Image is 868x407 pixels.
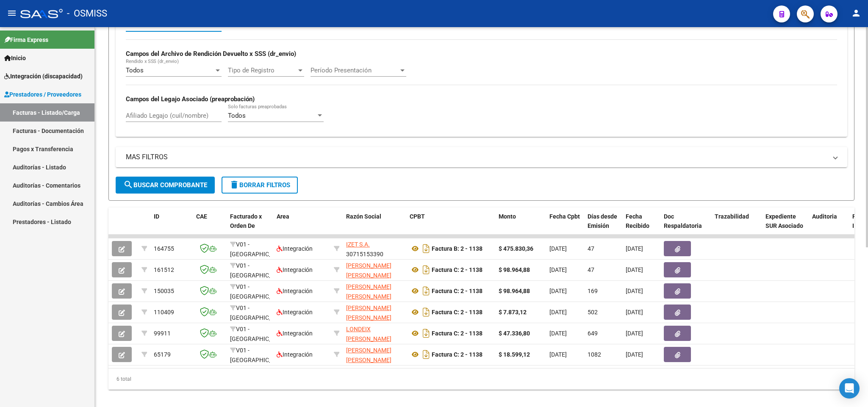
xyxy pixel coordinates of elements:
[499,245,533,252] strong: $ 475.830,36
[346,326,391,342] span: LONDEIX [PERSON_NAME]
[277,266,313,273] span: Integración
[228,112,246,119] span: Todos
[277,245,313,252] span: Integración
[154,266,174,273] span: 161512
[499,330,530,337] strong: $ 47.336,80
[432,266,483,273] strong: Factura C: 2 - 1138
[588,351,601,358] span: 1082
[346,261,403,279] div: 23250650744
[277,330,313,337] span: Integración
[123,181,207,189] span: Buscar Comprobante
[622,208,660,245] datatable-header-cell: Fecha Recibido
[126,152,827,162] mat-panel-title: MAS FILTROS
[222,177,298,194] button: Borrar Filtros
[410,213,425,220] span: CPBT
[715,213,749,220] span: Trazabilidad
[626,288,643,294] span: [DATE]
[346,262,391,279] span: [PERSON_NAME] [PERSON_NAME]
[346,282,403,300] div: 23285113954
[4,35,48,44] span: Firma Express
[346,240,403,257] div: 30715153390
[495,208,546,245] datatable-header-cell: Monto
[549,213,580,220] span: Fecha Cpbt
[626,266,643,273] span: [DATE]
[123,180,133,190] mat-icon: search
[421,284,432,298] i: Descargar documento
[346,305,391,321] span: [PERSON_NAME] [PERSON_NAME]
[67,4,107,23] span: - OSMISS
[626,245,643,252] span: [DATE]
[126,95,255,103] strong: Campos del Legajo Asociado (preaprobación)
[154,288,174,294] span: 150035
[762,208,809,245] datatable-header-cell: Expediente SUR Asociado
[154,213,159,220] span: ID
[711,208,762,245] datatable-header-cell: Trazabilidad
[499,309,527,316] strong: $ 7.873,12
[664,213,702,230] span: Doc Respaldatoria
[193,208,227,245] datatable-header-cell: CAE
[277,351,313,358] span: Integración
[406,208,495,245] datatable-header-cell: CPBT
[346,241,370,248] span: IZET S.A.
[626,309,643,316] span: [DATE]
[116,177,215,194] button: Buscar Comprobante
[7,8,17,18] mat-icon: menu
[432,330,483,337] strong: Factura C: 2 - 1138
[499,288,530,294] strong: $ 98.964,88
[421,348,432,361] i: Descargar documento
[229,181,290,189] span: Borrar Filtros
[343,208,406,245] datatable-header-cell: Razón Social
[588,330,598,337] span: 649
[196,213,207,220] span: CAE
[626,213,649,230] span: Fecha Recibido
[421,305,432,319] i: Descargar documento
[346,347,391,363] span: [PERSON_NAME] [PERSON_NAME]
[626,330,643,337] span: [DATE]
[432,245,483,252] strong: Factura B: 2 - 1138
[549,245,567,252] span: [DATE]
[154,309,174,316] span: 110409
[499,351,530,358] strong: $ 18.599,12
[588,245,594,252] span: 47
[346,283,391,300] span: [PERSON_NAME] [PERSON_NAME]
[116,147,847,167] mat-expansion-panel-header: MAS FILTROS
[432,351,483,358] strong: Factura C: 2 - 1138
[230,213,262,230] span: Facturado x Orden De
[660,208,711,245] datatable-header-cell: Doc Respaldatoria
[549,288,567,294] span: [DATE]
[546,208,584,245] datatable-header-cell: Fecha Cpbt
[499,266,530,273] strong: $ 98.964,88
[421,263,432,277] i: Descargar documento
[273,208,330,245] datatable-header-cell: Area
[588,288,598,294] span: 169
[311,66,399,74] span: Período Presentación
[432,288,483,294] strong: Factura C: 2 - 1138
[421,327,432,340] i: Descargar documento
[432,309,483,316] strong: Factura C: 2 - 1138
[277,288,313,294] span: Integración
[154,245,174,252] span: 164755
[626,351,643,358] span: [DATE]
[851,8,861,18] mat-icon: person
[809,208,849,245] datatable-header-cell: Auditoria
[277,309,313,316] span: Integración
[588,266,594,273] span: 47
[154,330,171,337] span: 99911
[549,309,567,316] span: [DATE]
[421,242,432,255] i: Descargar documento
[126,66,144,74] span: Todos
[150,208,193,245] datatable-header-cell: ID
[549,351,567,358] span: [DATE]
[346,346,403,363] div: 24261927825
[277,213,289,220] span: Area
[584,208,622,245] datatable-header-cell: Días desde Emisión
[126,50,296,58] strong: Campos del Archivo de Rendición Devuelto x SSS (dr_envio)
[812,213,837,220] span: Auditoria
[227,208,273,245] datatable-header-cell: Facturado x Orden De
[4,72,83,81] span: Integración (discapacidad)
[588,309,598,316] span: 502
[229,180,239,190] mat-icon: delete
[4,53,26,63] span: Inicio
[154,351,171,358] span: 65179
[346,213,381,220] span: Razón Social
